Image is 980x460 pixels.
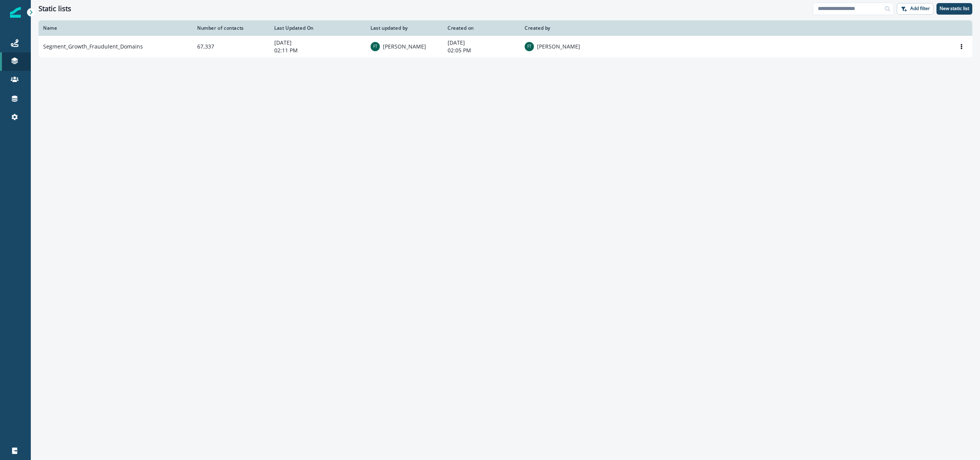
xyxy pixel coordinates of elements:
[448,39,515,47] p: [DATE]
[371,25,438,31] div: Last updated by
[197,43,214,50] span: 67,337
[527,45,531,49] div: Folarin Tella
[955,41,968,52] button: Options
[39,36,972,57] a: Segment_Growth_Fraudulent_Domains67,337[DATE]02:11 PMFolarin Tella[PERSON_NAME][DATE]02:05 PMFola...
[448,47,515,54] p: 02:05 PM
[525,25,612,31] div: Created by
[537,43,580,50] p: [PERSON_NAME]
[383,43,426,50] p: [PERSON_NAME]
[274,25,361,31] div: Last Updated On
[10,7,21,18] img: Inflection
[274,39,361,47] p: [DATE]
[373,45,377,49] div: Folarin Tella
[197,25,265,31] div: Number of contacts
[448,25,515,31] div: Created on
[940,6,969,11] p: New static list
[936,3,972,15] button: New static list
[39,5,71,13] h1: Static lists
[897,3,933,15] button: Add filter
[274,47,361,54] p: 02:11 PM
[910,6,930,11] p: Add filter
[43,25,188,31] div: Name
[39,36,193,57] td: Segment_Growth_Fraudulent_Domains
